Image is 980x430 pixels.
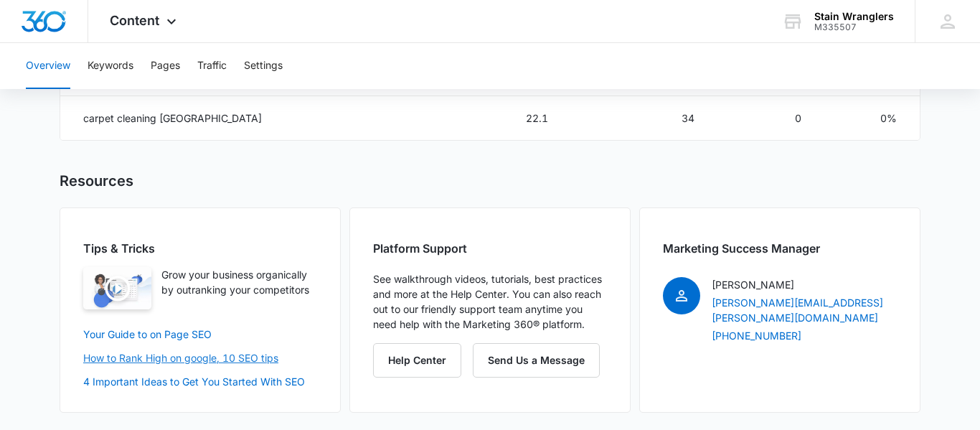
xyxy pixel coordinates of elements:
[83,375,305,388] a: 4 Important Ideas to Get You Started With SEO
[565,96,712,141] td: 34
[60,172,133,190] h3: Resources
[712,96,819,141] td: 0
[151,43,180,89] button: Pages
[392,96,565,141] td: 22.1
[814,11,894,22] div: account name
[197,43,227,89] button: Traffic
[83,267,151,309] img: Content Overview
[819,96,920,141] td: 0%
[88,43,133,89] button: Keywords
[663,240,897,257] p: Marketing Success Manager
[26,43,70,89] button: Overview
[373,240,607,257] p: Platform Support
[712,296,883,324] a: [PERSON_NAME][EMAIL_ADDRESS][PERSON_NAME][DOMAIN_NAME]
[814,22,894,32] div: account id
[83,328,212,340] a: Your Guide to on Page SEO
[60,96,392,141] td: carpet cleaning [GEOGRAPHIC_DATA]
[712,277,897,292] p: [PERSON_NAME]
[373,354,473,366] a: Help Center
[473,343,600,378] button: Send Us a Message
[712,329,801,342] a: [PHONE_NUMBER]
[373,343,461,378] button: Help Center
[161,267,317,309] p: Grow your business organically by outranking your competitors
[110,13,159,28] span: Content
[83,240,317,257] p: Tips & Tricks
[83,352,278,364] a: How to Rank High on google, 10 SEO tips
[473,354,600,366] a: Send Us a Message
[244,43,283,89] button: Settings
[373,271,607,332] p: See walkthrough videos, tutorials, best practices and more at the Help Center. You can also reach...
